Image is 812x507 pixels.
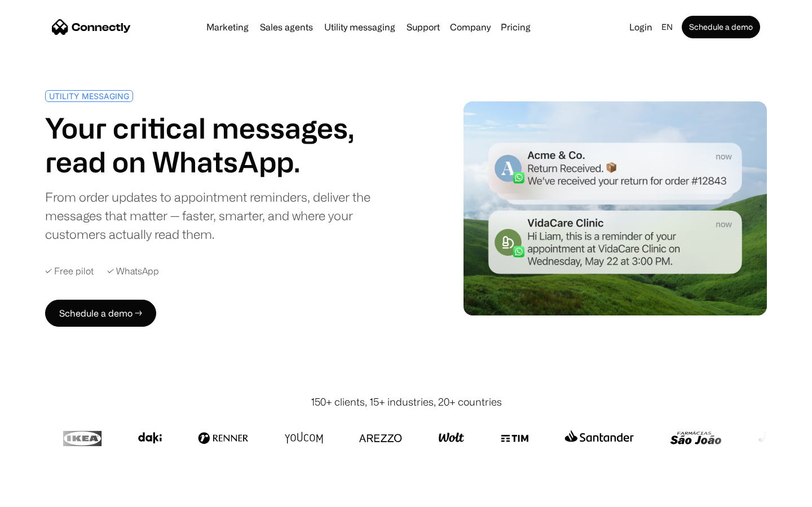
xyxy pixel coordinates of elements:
div: en [661,19,673,35]
aside: Language selected: English [11,486,68,503]
div: ✓ WhatsApp [107,266,159,277]
a: Login [625,19,657,35]
div: UTILITY MESSAGING [49,92,129,100]
a: Support [402,23,444,32]
a: Pricing [496,23,535,32]
ul: Language list [23,487,68,503]
div: From order updates to appointment reminders, deliver the messages that matter — faster, smarter, ... [45,188,401,243]
a: Schedule a demo → [45,300,156,327]
a: Schedule a demo [682,16,760,38]
a: Utility messaging [320,23,400,32]
div: ✓ Free pilot [45,266,94,277]
h1: Your critical messages, read on WhatsApp. [45,111,401,179]
div: Company [450,19,491,35]
a: Sales agents [255,23,317,32]
div: 150+ clients, 15+ industries, 20+ countries [311,394,502,410]
a: Marketing [202,23,253,32]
